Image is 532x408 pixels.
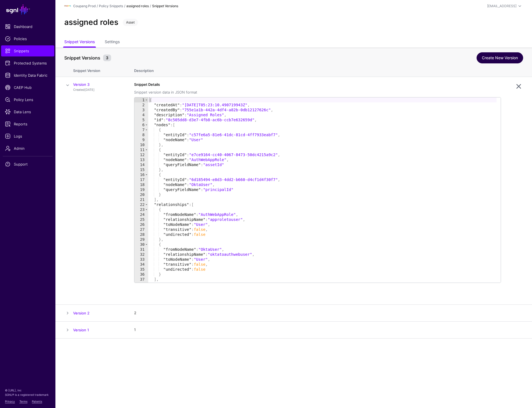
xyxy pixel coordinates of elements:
div: 1 [134,97,148,102]
span: Toggle code folding, rows 16 through 20 [145,172,148,177]
div: 24 [134,212,148,217]
a: Policy Snippets [99,4,123,8]
p: Created [73,87,123,92]
p: © [URL], Inc [5,388,50,392]
span: Admin [5,146,50,151]
a: Admin [1,143,54,154]
div: 1 [134,327,523,333]
div: [EMAIL_ADDRESS] [487,4,516,9]
div: 35 [134,267,148,272]
div: 30 [134,242,148,247]
div: 32 [134,252,148,257]
div: 10 [134,142,148,147]
a: Create New Version [477,52,523,63]
span: Snippet Versions [63,55,102,61]
a: Protected Systems [1,58,54,69]
div: 27 [134,227,148,232]
span: Identity Data Fabric [5,73,50,78]
div: 26 [134,222,148,227]
span: Protected Systems [5,60,50,66]
div: 4 [134,112,148,117]
div: 9 [134,137,148,142]
span: Reports [5,121,50,127]
a: Identity Data Fabric [1,70,54,81]
a: Version 3 [73,82,89,87]
a: Settings [105,37,120,48]
div: 22 [134,202,148,207]
a: Data Lens [1,106,54,117]
strong: assigned roles [126,4,149,8]
span: Support [5,161,50,167]
div: 28 [134,232,148,237]
span: Toggle code folding, rows 22 through 37 [145,202,148,207]
div: 23 [134,207,148,212]
span: CAEP Hub [5,85,50,90]
div: 25 [134,217,148,222]
span: Policies [5,36,50,42]
strong: Snippet Versions [152,4,178,8]
a: Policy Lens [1,94,54,105]
a: Version 1 [73,328,89,332]
div: 18 [134,182,148,187]
div: 34 [134,262,148,267]
div: 8 [134,132,148,137]
div: 29 [134,237,148,242]
div: 37 [134,277,148,282]
span: Asset [123,19,138,26]
span: [DATE] [85,88,94,92]
div: / [149,4,152,9]
a: Snippets [1,45,54,56]
div: 15 [134,167,148,172]
span: Dashboard [5,24,50,29]
div: 12 [134,152,148,157]
div: 17 [134,177,148,182]
img: svg+xml;base64,PHN2ZyBpZD0iTG9nbyIgeG1sbnM9Imh0dHA6Ly93d3cudzMub3JnLzIwMDAvc3ZnIiB3aWR0aD0iMTIxLj... [64,3,71,9]
span: Toggle code folding, rows 7 through 10 [145,127,148,132]
label: Snippet Details [134,82,197,95]
div: 16 [134,172,148,177]
span: Toggle code folding, rows 6 through 21 [145,122,148,127]
div: 38 [134,282,148,287]
a: Snippet Versions [64,37,95,48]
div: 2 [134,310,523,316]
a: Policies [1,33,54,44]
div: 13 [134,157,148,162]
a: Reports [1,118,54,130]
th: Snippet Version [73,63,129,77]
a: Logs [1,131,54,142]
small: 3 [103,55,111,61]
span: Toggle code folding, rows 30 through 36 [145,242,148,247]
span: Snippets [5,48,50,54]
div: 11 [134,147,148,152]
a: Privacy [5,400,15,403]
span: Data Lens [5,109,50,115]
div: 20 [134,192,148,197]
div: Snippet version data in JSON format [134,90,197,95]
div: 3 [134,107,148,112]
div: 14 [134,162,148,167]
span: Toggle code folding, rows 11 through 15 [145,147,148,152]
a: Patents [32,400,42,403]
div: 6 [134,122,148,127]
div: 7 [134,127,148,132]
a: Version 2 [73,311,89,315]
th: Description [129,63,532,77]
h2: assigned roles [64,18,118,27]
div: / [123,4,126,9]
div: 21 [134,197,148,202]
div: 5 [134,117,148,122]
a: Coupang Prod [73,4,96,8]
a: CAEP Hub [1,82,54,93]
div: 31 [134,247,148,252]
a: Dashboard [1,21,54,32]
div: 33 [134,257,148,262]
div: 2 [134,102,148,107]
a: Terms [19,400,27,403]
span: Logs [5,133,50,139]
div: 19 [134,187,148,192]
span: Policy Lens [5,97,50,102]
span: Toggle code folding, rows 1 through 40 [145,97,148,102]
p: SGNL® is a registered trademark [5,392,50,397]
span: Toggle code folding, rows 23 through 29 [145,207,148,212]
div: / [96,4,99,9]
